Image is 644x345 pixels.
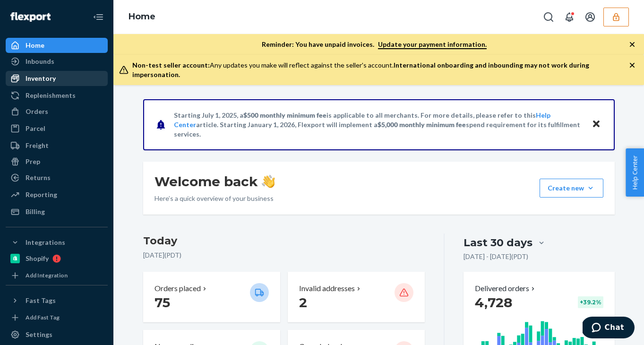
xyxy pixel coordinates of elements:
[143,233,425,249] h3: Today
[6,204,108,219] a: Billing
[174,111,583,139] p: Starting July 1, 2025, a is applicable to all merchants. For more details, please refer to this a...
[155,283,201,294] p: Orders placed
[299,294,307,310] span: 2
[578,296,603,308] div: + 39.2 %
[26,207,45,216] div: Billing
[378,40,487,49] a: Update your payment information.
[6,235,108,250] button: Integrations
[26,157,40,166] div: Prep
[540,179,603,198] button: Create new
[26,190,57,199] div: Reporting
[26,271,68,279] div: Add Integration
[6,71,108,86] a: Inventory
[26,41,44,50] div: Home
[299,283,355,294] p: Invalid addresses
[132,61,210,69] span: Non-test seller account:
[6,312,108,323] a: Add Fast Tag
[583,317,635,340] iframe: Opens a widget where you can chat to one of our agents
[6,170,108,185] a: Returns
[155,294,170,310] span: 75
[262,40,487,49] p: Reminder: You have unpaid invoices.
[129,11,155,22] a: Home
[6,54,108,69] a: Inbounds
[288,272,425,322] button: Invalid addresses 2
[132,60,629,79] div: Any updates you make will reflect against the seller's account.
[26,74,56,83] div: Inventory
[6,138,108,153] a: Freight
[6,270,108,281] a: Add Integration
[121,3,163,31] ol: breadcrumbs
[26,254,49,263] div: Shopify
[155,194,275,203] p: Here’s a quick overview of your business
[378,121,466,129] span: $5,000 monthly minimum fee
[26,124,45,133] div: Parcel
[243,111,326,119] span: $500 monthly minimum fee
[26,57,54,66] div: Inbounds
[464,252,528,261] p: [DATE] - [DATE] ( PDT )
[6,327,108,342] a: Settings
[155,173,275,190] h1: Welcome back
[26,107,48,116] div: Orders
[6,104,108,119] a: Orders
[26,173,51,182] div: Returns
[475,283,537,294] button: Delivered orders
[581,8,600,26] button: Open account menu
[262,175,275,188] img: hand-wave emoji
[6,187,108,202] a: Reporting
[6,154,108,169] a: Prep
[539,8,558,26] button: Open Search Box
[26,330,52,339] div: Settings
[464,235,532,250] div: Last 30 days
[143,272,280,322] button: Orders placed 75
[10,12,51,22] img: Flexport logo
[6,38,108,53] a: Home
[626,148,644,197] button: Help Center
[89,8,108,26] button: Close Navigation
[26,296,56,305] div: Fast Tags
[26,91,76,100] div: Replenishments
[26,238,65,247] div: Integrations
[6,251,108,266] a: Shopify
[26,141,49,150] div: Freight
[475,294,512,310] span: 4,728
[590,118,602,131] button: Close
[560,8,579,26] button: Open notifications
[26,313,60,321] div: Add Fast Tag
[6,121,108,136] a: Parcel
[6,88,108,103] a: Replenishments
[143,250,425,260] p: [DATE] ( PDT )
[6,293,108,308] button: Fast Tags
